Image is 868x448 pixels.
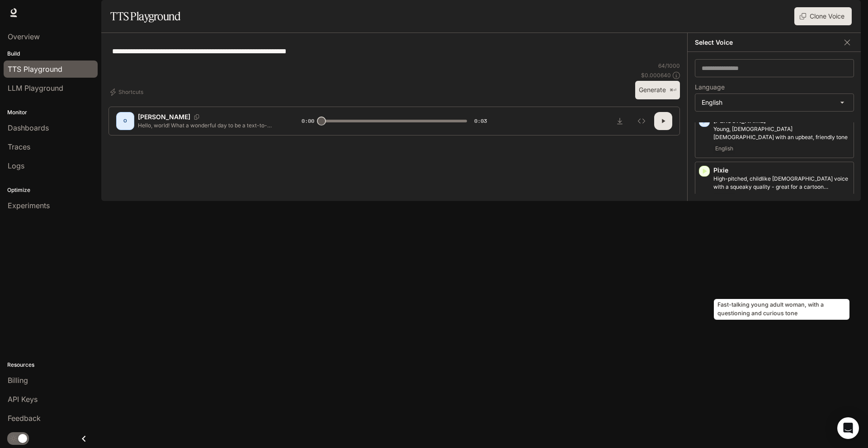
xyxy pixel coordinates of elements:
[110,7,180,25] h1: TTS Playground
[670,88,676,93] p: ⌘⏎
[713,193,735,204] span: English
[635,81,680,99] button: Generate⌘⏎
[138,112,190,121] p: [PERSON_NAME]
[713,175,850,191] p: High-pitched, childlike female voice with a squeaky quality - great for a cartoon character
[641,71,671,79] p: $ 0.000640
[695,94,854,111] div: English
[302,117,314,126] span: 0:00
[713,125,850,141] p: Young, British female with an upbeat, friendly tone
[190,114,203,120] button: Copy Voice ID
[658,62,680,70] p: 64 / 1000
[713,143,735,154] span: English
[138,121,280,129] p: Hello, world! What a wonderful day to be a text-to-speech model!
[108,85,147,99] button: Shortcuts
[611,112,629,130] button: Download audio
[837,417,859,439] div: Open Intercom Messenger
[713,166,850,175] p: Pixie
[632,112,651,130] button: Inspect
[794,7,852,25] button: Clone Voice
[695,84,725,90] p: Language
[118,114,132,128] div: O
[474,117,487,126] span: 0:03
[714,299,849,320] div: Fast-talking young adult woman, with a questioning and curious tone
